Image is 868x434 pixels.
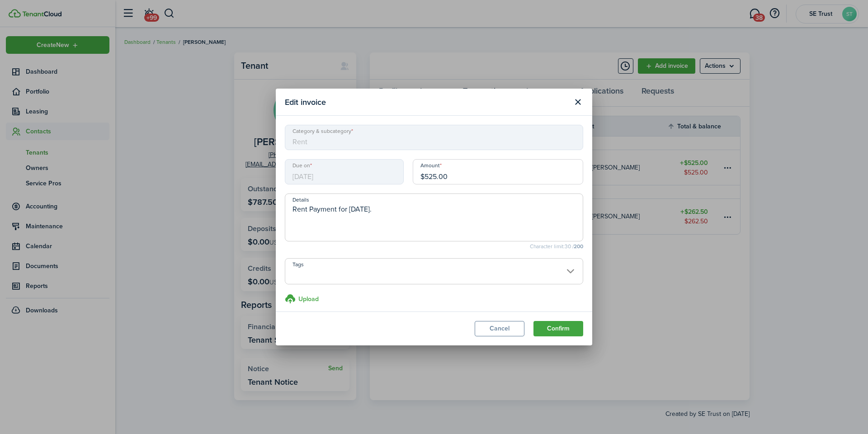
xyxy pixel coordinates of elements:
[574,242,583,250] b: 200
[533,321,583,336] button: Confirm
[298,294,319,304] h3: Upload
[285,244,583,249] small: Character limit: 30 /
[570,94,585,110] button: Close modal
[413,159,583,184] input: 0.00
[285,93,568,111] modal-title: Edit invoice
[475,321,524,336] button: Cancel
